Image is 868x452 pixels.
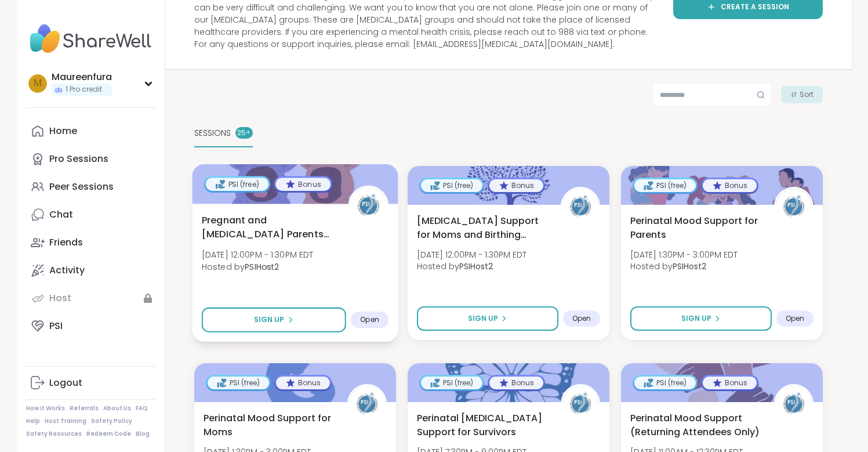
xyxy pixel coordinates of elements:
[673,261,706,272] b: PSIHost2
[26,229,155,256] a: Friends
[630,249,738,261] span: [DATE] 1:30PM - 3:00PM EDT
[786,314,804,323] span: Open
[417,306,558,331] button: Sign Up
[245,261,279,272] b: PSIHost2
[421,377,482,389] div: PSI (free)
[634,179,696,192] div: PSI (free)
[572,314,591,323] span: Open
[800,89,813,100] span: Sort
[49,320,63,332] div: PSI
[26,201,155,229] a: Chat
[45,417,86,425] a: Host Training
[681,313,711,324] span: Sign Up
[630,214,761,242] span: Perinatal Mood Support for Parents
[721,2,789,12] span: Create a session
[360,315,379,324] span: Open
[776,386,812,422] img: PSIHost2
[201,308,346,332] button: Sign Up
[136,404,148,413] a: FAQ
[205,178,268,190] div: PSI (free)
[49,153,108,165] div: Pro Sessions
[26,417,40,425] a: Help
[459,261,493,272] b: PSIHost2
[26,369,155,397] a: Logout
[253,314,284,325] span: Sign Up
[489,377,543,389] div: Bonus
[136,430,150,438] a: Blog
[70,404,99,413] a: Referrals
[630,411,761,439] span: Perinatal Mood Support (Returning Attendees Only)
[634,377,696,389] div: PSI (free)
[417,411,548,439] span: Perinatal [MEDICAL_DATA] Support for Survivors
[34,76,42,91] span: M
[26,284,155,312] a: Host
[276,377,330,389] div: Bonus
[630,261,738,272] span: Hosted by
[489,179,543,192] div: Bonus
[26,117,155,145] a: Home
[350,187,386,224] img: PSIHost2
[630,306,772,331] button: Sign Up
[52,71,112,84] div: Maureenfura
[49,180,114,193] div: Peer Sessions
[26,430,82,438] a: Safety Resources
[49,236,83,249] div: Friends
[246,128,250,138] pre: +
[49,264,85,277] div: Activity
[26,145,155,173] a: Pro Sessions
[235,127,253,139] div: 25
[776,189,812,225] img: PSIHost2
[91,417,132,425] a: Safety Policy
[204,411,335,439] span: Perinatal Mood Support for Moms
[417,214,548,242] span: [MEDICAL_DATA] Support for Moms and Birthing People
[208,377,269,389] div: PSI (free)
[201,249,313,261] span: [DATE] 12:00PM - 1:30PM EDT
[275,178,331,190] div: Bonus
[49,377,82,389] div: Logout
[194,127,231,139] span: SESSIONS
[417,249,526,261] span: [DATE] 12:00PM - 1:30PM EDT
[703,377,757,389] div: Bonus
[26,312,155,340] a: PSI
[26,19,155,59] img: ShareWell Nav Logo
[66,85,102,95] span: 1 Pro credit
[86,430,131,438] a: Redeem Code
[201,261,313,272] span: Hosted by
[26,256,155,284] a: Activity
[562,189,598,225] img: PSIHost2
[103,404,131,413] a: About Us
[201,213,335,241] span: Pregnant and [MEDICAL_DATA] Parents of Multiples
[26,173,155,201] a: Peer Sessions
[468,313,498,324] span: Sign Up
[49,292,71,305] div: Host
[26,404,65,413] a: How It Works
[562,386,598,422] img: PSIHost2
[703,179,757,192] div: Bonus
[421,179,482,192] div: PSI (free)
[49,125,77,138] div: Home
[417,261,526,272] span: Hosted by
[349,386,385,422] img: PSIHost2
[49,208,73,221] div: Chat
